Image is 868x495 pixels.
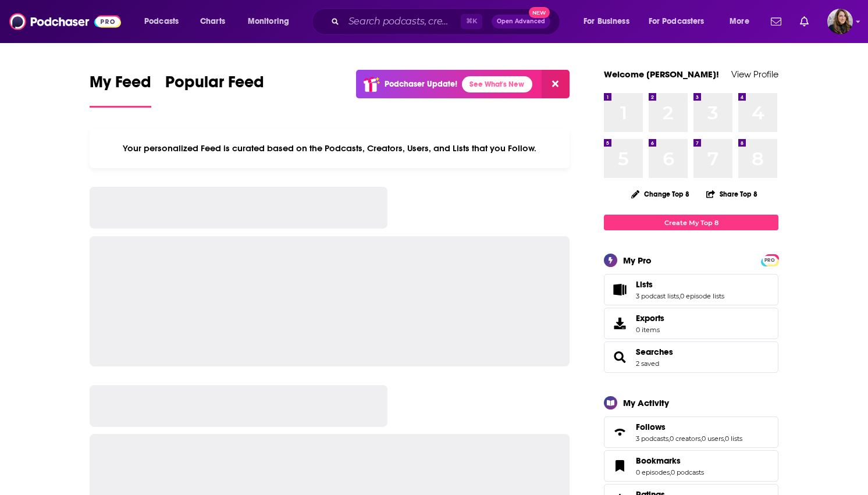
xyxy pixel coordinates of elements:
a: 0 creators [670,435,700,443]
a: 0 episode lists [680,292,724,300]
div: Your personalized Feed is curated based on the Podcasts, Creators, Users, and Lists that you Follow. [90,129,570,168]
span: PRO [763,256,777,265]
a: Popular Feed [165,72,264,108]
a: 2 saved [636,359,659,368]
span: Follows [636,422,666,432]
span: Lists [604,274,778,305]
a: 0 podcasts [671,468,704,476]
a: Lists [608,282,631,298]
span: Exports [636,313,664,323]
p: Podchaser Update! [385,79,457,89]
span: Podcasts [144,13,179,30]
button: open menu [575,12,644,31]
button: Open AdvancedNew [492,15,550,29]
span: Monitoring [248,13,289,30]
span: ⌘ K [461,14,482,29]
button: open menu [721,12,764,31]
a: See What's New [462,76,532,92]
span: Lists [636,279,653,290]
span: 0 items [636,326,664,334]
img: Podchaser - Follow, Share and Rate Podcasts [9,10,121,33]
img: User Profile [827,9,853,34]
a: My Feed [90,72,151,108]
a: 3 podcasts [636,435,668,443]
span: , [670,468,671,476]
span: Bookmarks [604,450,778,482]
span: More [730,13,749,30]
a: Follows [636,422,742,432]
span: , [668,435,670,443]
a: Bookmarks [608,458,631,474]
span: Follows [604,416,778,448]
input: Search podcasts, credits, & more... [344,12,461,31]
a: Show notifications dropdown [766,12,786,31]
a: 0 lists [725,435,742,443]
span: , [679,292,680,300]
button: Change Top 8 [624,187,696,201]
a: 3 podcast lists [636,292,679,300]
span: New [529,7,550,18]
span: For Business [584,13,629,30]
a: Lists [636,279,724,290]
button: Share Top 8 [706,183,758,205]
a: Exports [604,308,778,339]
button: open menu [641,12,721,31]
a: Searches [608,349,631,365]
span: My Feed [90,72,151,99]
a: Welcome [PERSON_NAME]! [604,69,719,80]
a: Show notifications dropdown [795,12,813,31]
a: View Profile [731,69,778,80]
div: My Activity [623,397,669,408]
span: Popular Feed [165,72,264,99]
a: Follows [608,424,631,440]
span: Exports [608,315,631,332]
span: Searches [604,341,778,373]
button: open menu [240,12,304,31]
button: open menu [136,12,194,31]
span: Charts [200,13,225,30]
span: , [724,435,725,443]
a: Create My Top 8 [604,215,778,230]
a: Bookmarks [636,455,704,466]
span: Open Advanced [497,19,545,24]
span: For Podcasters [649,13,705,30]
div: My Pro [623,255,652,266]
a: 0 episodes [636,468,670,476]
a: PRO [763,255,777,264]
a: Searches [636,347,673,357]
a: Charts [193,12,232,31]
span: , [700,435,702,443]
span: Bookmarks [636,455,681,466]
span: Logged in as spectaclecreative [827,9,853,34]
button: Show profile menu [827,9,853,34]
a: 0 users [702,435,724,443]
div: Search podcasts, credits, & more... [323,8,571,35]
